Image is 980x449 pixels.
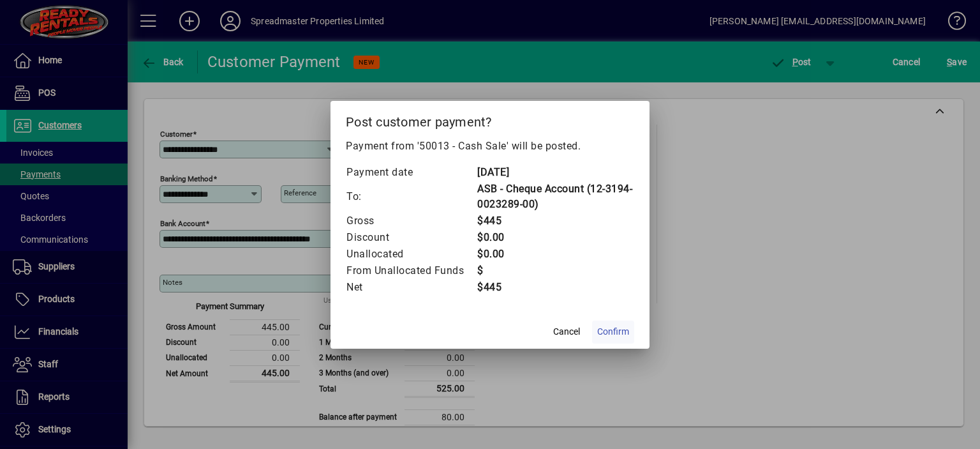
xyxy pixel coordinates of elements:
[553,325,580,339] span: Cancel
[477,246,634,263] td: $0.00
[346,263,477,279] td: From Unallocated Funds
[477,164,634,181] td: [DATE]
[346,139,634,154] p: Payment from '50013 - Cash Sale' will be posted.
[477,263,634,279] td: $
[477,229,634,246] td: $0.00
[592,321,634,344] button: Confirm
[346,213,477,229] td: Gross
[597,325,629,339] span: Confirm
[477,213,634,229] td: $445
[346,246,477,263] td: Unallocated
[346,279,477,296] td: Net
[477,181,634,213] td: ASB - Cheque Account (12-3194-0023289-00)
[346,181,477,213] td: To:
[546,321,587,344] button: Cancel
[477,279,634,296] td: $445
[346,229,477,246] td: Discount
[346,164,477,181] td: Payment date
[330,101,650,138] h2: Post customer payment?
